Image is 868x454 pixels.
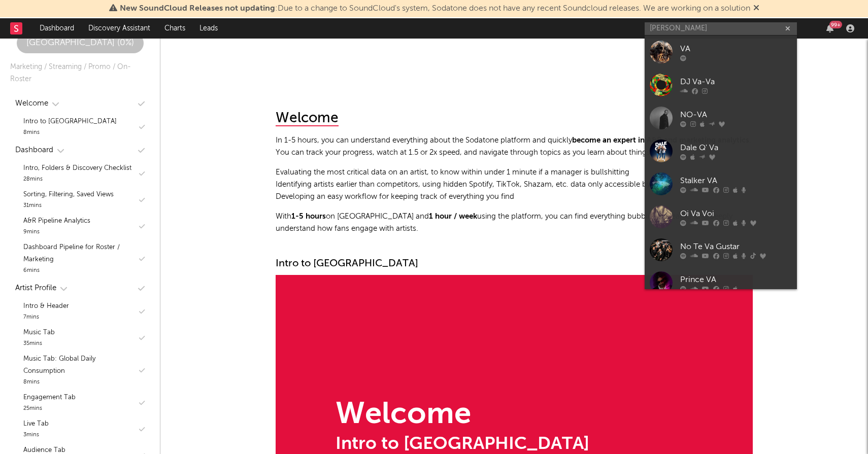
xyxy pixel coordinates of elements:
a: Prince VA [645,266,797,299]
p: With on [GEOGRAPHIC_DATA] and using the platform, you can find everything bubbling up earlier and... [276,211,753,235]
div: 6 mins [23,266,137,276]
div: No Te Va Gustar [680,240,792,253]
a: DJ Va-Va [645,68,797,101]
a: Discovery Assistant [81,18,157,39]
div: Welcome [15,97,48,110]
a: Charts [157,18,192,39]
a: Dashboard [32,18,81,39]
div: 25 mins [23,404,76,414]
div: Dashboard Pipeline for Roster / Marketing [23,241,137,266]
a: Dale Q' Va [645,134,797,167]
a: Stalker VA [645,167,797,200]
div: Artist Profile [15,282,56,294]
div: Prince VA [680,273,792,286]
span: Dismiss [753,5,759,13]
a: Oi Va Voi [645,200,797,233]
span: : Due to a change to SoundCloud's system, Sodatone does not have any recent Soundcloud releases. ... [120,5,750,13]
div: Intro to [GEOGRAPHIC_DATA] [276,258,753,270]
div: 35 mins [23,339,55,349]
strong: become an expert in A&R and marketing analytics [572,136,749,144]
div: DJ Va-Va [680,76,792,88]
div: Marketing / Streaming / Promo / On-Roster [10,61,150,85]
div: 99 + [829,21,842,28]
div: Welcome [276,111,339,126]
div: NO-VA [680,109,792,121]
div: Intro to [GEOGRAPHIC_DATA] [23,116,117,128]
div: Dale Q' Va [680,142,792,154]
input: Search for artists [645,22,797,35]
div: Music Tab: Global Daily Consumption [23,353,137,377]
li: Evaluating the most critical data on an artist, to know within under 1 minute if a manager is bul... [276,166,753,179]
div: Welcome [336,400,589,430]
div: 31 mins [23,201,114,211]
div: Engagement Tab [23,392,76,404]
li: Identifying artists earlier than competitors, using hidden Spotify, TikTok, Shazam, etc. data onl... [276,179,753,191]
a: Leads [192,18,225,39]
strong: 1 hour / week [429,213,477,220]
div: Intro to [GEOGRAPHIC_DATA] [336,435,589,453]
div: A&R Pipeline Analytics [23,215,90,227]
a: NO-VA [645,101,797,134]
li: Developing an easy workflow for keeping track of everything you find [276,191,753,203]
div: Music Tab [23,327,55,339]
div: 8 mins [23,377,137,388]
div: 9 mins [23,227,90,237]
div: 28 mins [23,174,131,185]
div: VA [680,43,792,55]
div: 7 mins [23,312,69,323]
div: Intro, Folders & Discovery Checklist [23,162,131,174]
div: Live Tab [23,418,49,430]
div: Stalker VA [680,174,792,187]
strong: 1-5 hours [291,213,326,220]
button: 99+ [826,24,833,32]
div: [GEOGRAPHIC_DATA] ( 0 %) [17,37,144,49]
a: VA [645,36,797,68]
p: In 1-5 hours, you can understand everything about the Sodatone platform and quickly . You can tra... [276,134,753,159]
div: Intro & Header [23,300,69,312]
a: No Te Va Gustar [645,233,797,266]
div: Oi Va Voi [680,207,792,220]
div: Dashboard [15,144,53,156]
div: 3 mins [23,430,49,440]
span: New SoundCloud Releases not updating [120,5,275,13]
div: 8 mins [23,128,117,138]
div: Sorting, Filtering, Saved Views [23,189,114,201]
